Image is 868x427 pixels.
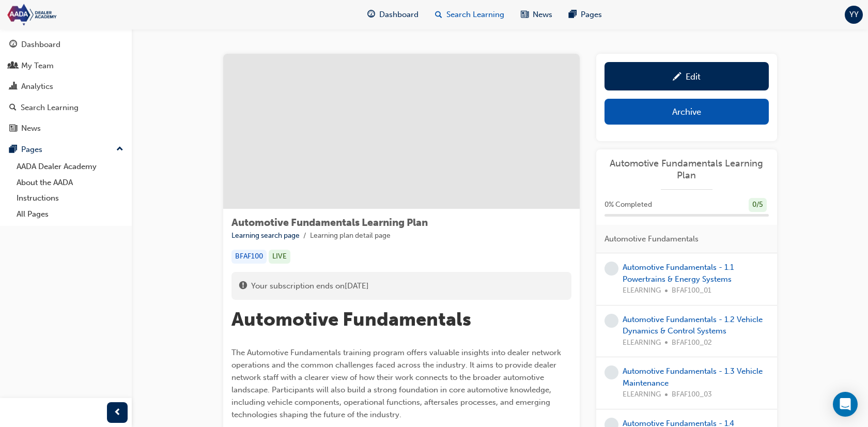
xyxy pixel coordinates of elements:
span: Automotive Fundamentals [605,233,699,245]
span: news-icon [9,124,17,133]
a: Automotive Fundamentals - 1.1 Powertrains & Energy Systems [623,263,734,284]
span: Dashboard [379,9,419,21]
div: BFAF100 [231,250,267,264]
a: AADA Dealer Academy [12,159,128,175]
button: YY [845,6,863,24]
div: Pages [21,144,42,156]
span: pages-icon [569,8,577,21]
img: Trak [5,3,124,26]
div: Analytics [21,81,53,93]
a: About the AADA [12,175,128,191]
a: Search Learning [4,98,128,117]
span: chart-icon [9,82,17,91]
span: guage-icon [367,8,375,21]
span: News [533,9,552,21]
span: pencil-icon [673,72,681,83]
div: Dashboard [21,39,60,51]
a: pages-iconPages [561,4,610,25]
span: 0 % Completed [605,199,652,211]
span: Automotive Fundamentals Learning Plan [231,217,428,228]
span: The Automotive Fundamentals training program offers valuable insights into dealer network operati... [231,348,563,419]
button: Pages [4,140,128,159]
span: search-icon [9,103,17,113]
a: Automotive Fundamentals - 1.2 Vehicle Dynamics & Control Systems [623,315,763,336]
a: guage-iconDashboard [359,4,427,25]
span: guage-icon [9,40,17,50]
span: Your subscription ends on [DATE] [251,280,369,292]
span: people-icon [9,62,17,71]
a: News [4,119,128,138]
span: learningRecordVerb_NONE-icon [605,314,618,328]
a: Edit [605,62,769,90]
button: DashboardMy TeamAnalyticsSearch LearningNews [4,33,128,140]
div: 0 / 5 [749,198,767,212]
span: learningRecordVerb_NONE-icon [605,365,618,379]
div: Open Intercom Messenger [833,392,858,417]
div: Edit [686,71,701,82]
a: Analytics [4,77,128,96]
span: prev-icon [114,406,121,419]
a: Automotive Fundamentals Learning Plan [605,158,769,181]
a: My Team [4,56,128,75]
a: Automotive Fundamentals - 1.3 Vehicle Maintenance [623,367,763,388]
span: news-icon [521,8,529,21]
li: Learning plan detail page [310,230,391,242]
span: search-icon [435,8,442,21]
span: BFAF100_02 [672,337,712,349]
a: Dashboard [4,35,128,54]
span: ELEARNING [623,285,661,297]
div: News [21,123,41,134]
span: exclaim-icon [239,282,247,291]
a: search-iconSearch Learning [427,4,513,25]
span: ELEARNING [623,337,661,349]
span: Pages [581,9,602,21]
span: ELEARNING [623,389,661,401]
span: up-icon [116,143,123,156]
div: Archive [672,106,701,117]
a: Instructions [12,190,128,206]
div: LIVE [269,250,290,264]
span: learningRecordVerb_NONE-icon [605,262,618,276]
a: All Pages [12,206,128,222]
span: pages-icon [9,145,17,155]
div: My Team [21,60,54,72]
span: BFAF100_03 [672,389,712,401]
span: BFAF100_01 [672,285,711,297]
div: Search Learning [21,102,79,114]
span: YY [849,9,859,21]
a: news-iconNews [513,4,561,25]
a: Learning search page [231,231,300,240]
span: Search Learning [446,9,504,21]
button: Archive [605,99,769,125]
span: Automotive Fundamentals [231,308,471,330]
